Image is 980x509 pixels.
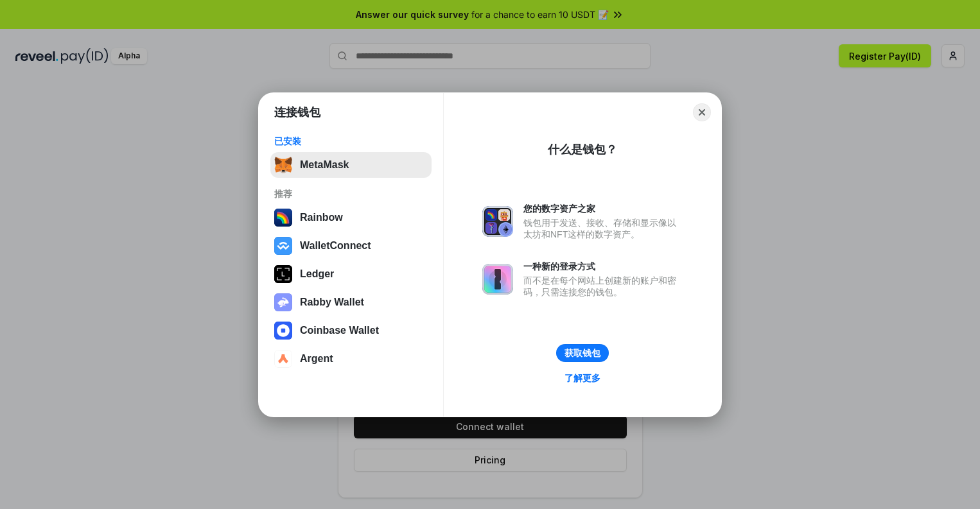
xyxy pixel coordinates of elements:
button: Argent [270,346,432,372]
div: Coinbase Wallet [300,325,379,336]
button: MetaMask [270,152,432,178]
div: 已安装 [274,135,428,147]
button: Rabby Wallet [270,289,432,315]
button: Rainbow [270,205,432,230]
div: 了解更多 [564,372,600,384]
div: Rainbow [300,212,343,223]
button: WalletConnect [270,233,432,259]
div: 您的数字资产之家 [523,203,683,214]
img: svg+xml,%3Csvg%20xmlns%3D%22http%3A%2F%2Fwww.w3.org%2F2000%2Fsvg%22%20fill%3D%22none%22%20viewBox... [482,206,513,237]
div: Rabby Wallet [300,297,364,308]
div: WalletConnect [300,240,371,252]
button: Coinbase Wallet [270,318,432,343]
img: svg+xml,%3Csvg%20width%3D%2228%22%20height%3D%2228%22%20viewBox%3D%220%200%2028%2028%22%20fill%3D... [274,322,292,340]
div: Ledger [300,268,334,280]
img: svg+xml,%3Csvg%20xmlns%3D%22http%3A%2F%2Fwww.w3.org%2F2000%2Fsvg%22%20fill%3D%22none%22%20viewBox... [482,264,513,295]
div: 推荐 [274,188,428,200]
div: 获取钱包 [564,347,600,359]
button: Close [693,103,711,121]
img: svg+xml,%3Csvg%20width%3D%22120%22%20height%3D%22120%22%20viewBox%3D%220%200%20120%20120%22%20fil... [274,209,292,227]
div: 什么是钱包？ [548,142,617,157]
h1: 连接钱包 [274,105,320,120]
div: MetaMask [300,159,349,171]
img: svg+xml,%3Csvg%20width%3D%2228%22%20height%3D%2228%22%20viewBox%3D%220%200%2028%2028%22%20fill%3D... [274,350,292,368]
img: svg+xml,%3Csvg%20xmlns%3D%22http%3A%2F%2Fwww.w3.org%2F2000%2Fsvg%22%20width%3D%2228%22%20height%3... [274,265,292,283]
a: 了解更多 [557,370,608,386]
div: 一种新的登录方式 [523,261,683,272]
img: svg+xml,%3Csvg%20fill%3D%22none%22%20height%3D%2233%22%20viewBox%3D%220%200%2035%2033%22%20width%... [274,156,292,174]
button: Ledger [270,261,432,287]
img: svg+xml,%3Csvg%20xmlns%3D%22http%3A%2F%2Fwww.w3.org%2F2000%2Fsvg%22%20fill%3D%22none%22%20viewBox... [274,293,292,311]
div: Argent [300,353,333,365]
img: svg+xml,%3Csvg%20width%3D%2228%22%20height%3D%2228%22%20viewBox%3D%220%200%2028%2028%22%20fill%3D... [274,237,292,255]
div: 钱包用于发送、接收、存储和显示像以太坊和NFT这样的数字资产。 [523,217,683,240]
div: 而不是在每个网站上创建新的账户和密码，只需连接您的钱包。 [523,275,683,298]
button: 获取钱包 [556,344,609,362]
